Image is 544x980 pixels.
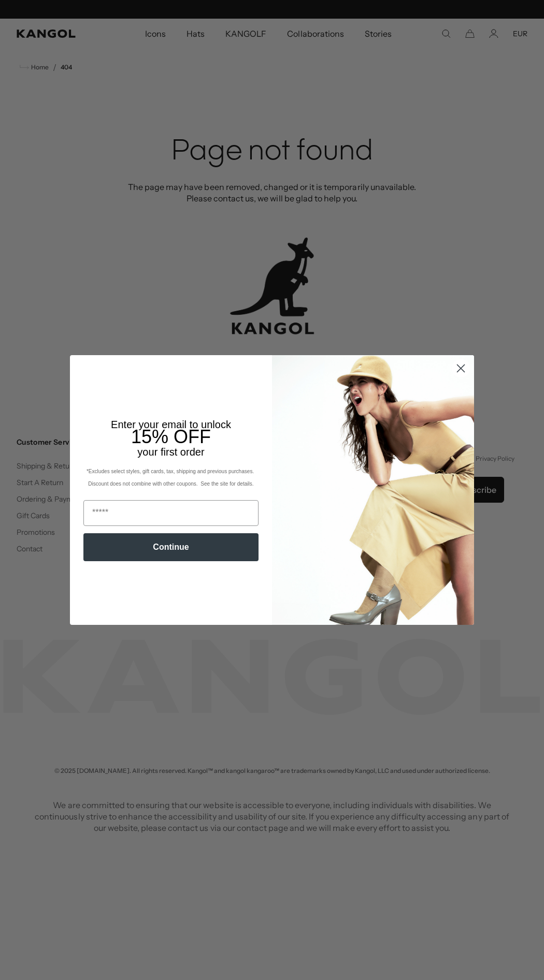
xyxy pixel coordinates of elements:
[87,469,255,487] span: *Excludes select styles, gift cards, tax, shipping and previous purchases. Discount does not comb...
[137,446,204,458] span: your first order
[272,355,474,624] img: 93be19ad-e773-4382-80b9-c9d740c9197f.jpeg
[83,533,259,561] button: Continue
[83,500,259,526] input: Email
[452,359,470,377] button: Close dialog
[111,419,231,430] span: Enter your email to unlock
[131,426,211,447] span: 15% OFF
